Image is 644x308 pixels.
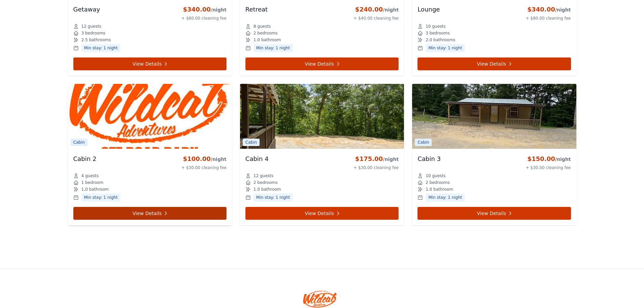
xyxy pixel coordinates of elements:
[526,5,571,14] div: $340.00
[254,30,278,36] span: 2 bedrooms
[354,165,399,170] div: + $30.00 cleaning fee
[81,187,109,192] span: 1.0 bathroom
[426,180,450,185] span: 2 bedrooms
[383,157,399,162] span: /night
[243,139,260,146] span: Cabin
[426,193,465,202] span: Min stay: 1 night
[555,7,571,13] span: /night
[182,16,226,21] div: + $80.00 cleaning fee
[254,24,271,29] span: 8 guests
[211,7,226,13] span: /night
[211,157,226,162] span: /night
[182,154,226,164] div: $100.00
[245,154,269,164] h3: Cabin 4
[81,173,99,179] span: 4 guests
[426,173,446,179] span: 10 guests
[81,30,105,36] span: 3 bedrooms
[182,5,226,14] div: $340.00
[81,44,121,52] span: Min stay: 1 night
[526,165,571,170] div: + $30.00 cleaning fee
[418,154,441,164] h3: Cabin 3
[182,165,226,170] div: + $30.00 cleaning fee
[354,16,399,21] div: + $40.00 cleaning fee
[415,139,432,146] span: Cabin
[73,57,226,70] a: View Details
[68,84,232,149] img: Cabin 2
[240,84,404,149] img: Cabin 4
[426,44,465,52] span: Min stay: 1 night
[354,5,399,14] div: $240.00
[73,5,100,14] h3: Getaway
[418,57,571,70] a: View Details
[526,16,571,21] div: + $80.00 cleaning fee
[81,24,101,29] span: 12 guests
[426,24,446,29] span: 10 guests
[254,193,293,202] span: Min stay: 1 night
[254,37,281,43] span: 1.0 bathroom
[526,154,571,164] div: $150.00
[245,5,268,14] h3: Retreat
[383,7,399,13] span: /night
[245,207,399,220] a: View Details
[81,193,121,202] span: Min stay: 1 night
[81,37,111,43] span: 2.5 bathrooms
[81,180,103,185] span: 1 bedroom
[254,180,278,185] span: 2 bedrooms
[254,44,293,52] span: Min stay: 1 night
[418,207,571,220] a: View Details
[426,37,455,43] span: 2.0 bathrooms
[418,5,440,14] h3: Lounge
[254,173,273,179] span: 12 guests
[426,30,450,36] span: 3 bedrooms
[73,207,226,220] a: View Details
[426,187,453,192] span: 1.0 bathroom
[354,154,399,164] div: $175.00
[254,187,281,192] span: 1.0 bathroom
[73,154,97,164] h3: Cabin 2
[245,57,399,70] a: View Details
[555,157,571,162] span: /night
[71,139,88,146] span: Cabin
[412,84,576,149] img: Cabin 3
